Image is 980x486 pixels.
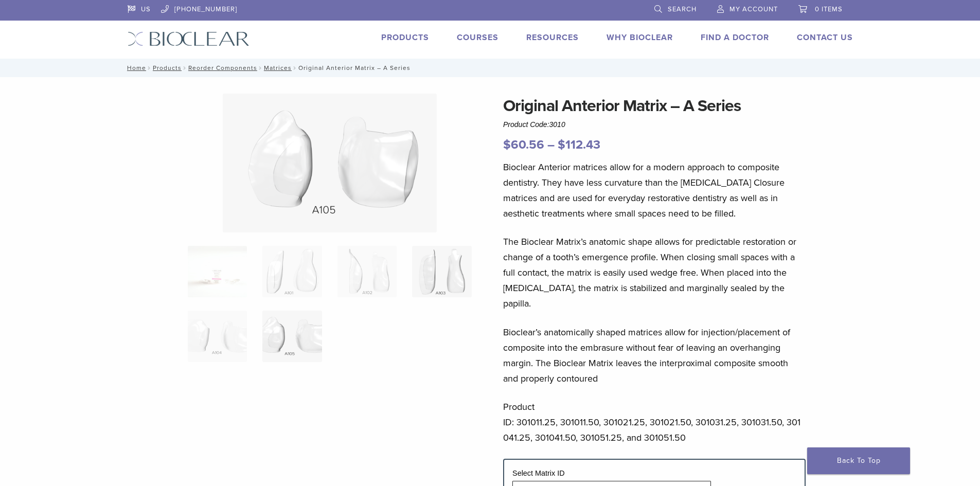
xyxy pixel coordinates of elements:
[503,159,806,221] p: Bioclear Anterior matrices allow for a modern approach to composite dentistry. They have less cur...
[381,32,429,43] a: Products
[558,137,565,152] span: $
[124,64,146,71] a: Home
[264,64,292,71] a: Matrices
[262,246,322,297] img: Original Anterior Matrix - A Series - Image 2
[223,94,437,232] img: Original Anterior Matrix - A Series - Image 6
[503,120,565,129] span: Product Code:
[512,469,565,477] label: Select Matrix ID
[120,59,861,77] nav: Original Anterior Matrix – A Series
[457,32,498,43] a: Courses
[188,311,247,362] img: Original Anterior Matrix - A Series - Image 5
[547,137,555,152] span: –
[729,5,778,13] span: My Account
[797,32,853,43] a: Contact Us
[503,325,806,386] p: Bioclear’s anatomically shaped matrices allow for injection/placement of composite into the embra...
[558,137,600,152] bdi: 112.43
[262,311,322,362] img: Original Anterior Matrix - A Series - Image 6
[668,5,697,13] span: Search
[503,137,511,152] span: $
[549,120,565,129] span: 3010
[412,246,471,297] img: Original Anterior Matrix - A Series - Image 4
[153,64,182,71] a: Products
[503,399,806,445] p: Product ID: 301011.25, 301011.50, 301021.25, 301021.50, 301031.25, 301031.50, 301041.25, 301041.5...
[128,31,250,46] img: Bioclear
[607,32,673,43] a: Why Bioclear
[503,94,806,118] h1: Original Anterior Matrix – A Series
[188,64,257,71] a: Reorder Components
[292,65,298,70] span: /
[146,65,153,70] span: /
[257,65,264,70] span: /
[815,5,843,13] span: 0 items
[807,447,910,474] a: Back To Top
[526,32,579,43] a: Resources
[337,246,397,297] img: Original Anterior Matrix - A Series - Image 3
[701,32,769,43] a: Find A Doctor
[503,234,806,311] p: The Bioclear Matrix’s anatomic shape allows for predictable restoration or change of a tooth’s em...
[188,246,247,297] img: Anterior-Original-A-Series-Matrices-324x324.jpg
[182,65,188,70] span: /
[503,137,544,152] bdi: 60.56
